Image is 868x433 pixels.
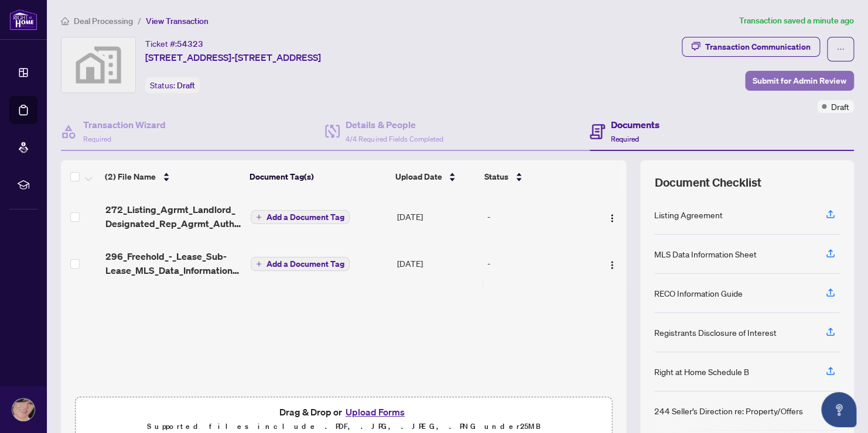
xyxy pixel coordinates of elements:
td: [DATE] [392,193,482,240]
span: ellipsis [836,45,845,53]
span: plus [256,261,262,267]
img: Logo [607,214,617,223]
span: Draft [831,100,849,113]
h4: Transaction Wizard [83,118,166,132]
div: - [487,210,590,223]
th: (2) File Name [100,160,245,193]
span: 54323 [177,39,203,49]
span: home [61,17,69,25]
td: [DATE] [392,240,482,287]
div: Listing Agreement [654,208,723,221]
span: 272_Listing_Agrmt_Landlord_Designated_Rep_Agrmt_Auth_to_Offer_for_Lease_-_PropTx-[PERSON_NAME] 2.pdf [105,202,241,231]
div: - [487,257,590,270]
div: Right at Home Schedule B [654,365,749,378]
div: MLS Data Information Sheet [654,248,757,260]
span: Status [484,170,508,183]
button: Logo [603,254,621,273]
img: svg%3e [61,37,135,92]
span: 4/4 Required Fields Completed [346,135,443,143]
span: Draft [177,80,195,91]
span: Document Checklist [654,174,761,191]
span: View Transaction [146,16,209,26]
span: (2) File Name [105,170,156,183]
div: Ticket #: [145,37,203,50]
h4: Details & People [346,118,443,132]
div: 244 Seller’s Direction re: Property/Offers [654,404,803,417]
span: Required [611,135,639,143]
span: Drag & Drop or [279,404,408,420]
button: Submit for Admin Review [745,71,854,91]
button: Logo [603,207,621,226]
span: Required [83,135,111,143]
span: Add a Document Tag [266,213,344,221]
span: Submit for Admin Review [753,71,846,90]
th: Status [480,160,592,193]
h4: Documents [611,118,659,132]
button: Add a Document Tag [251,256,350,272]
span: Deal Processing [74,16,133,26]
div: Transaction Communication [705,37,811,56]
span: Upload Date [395,170,442,183]
button: Add a Document Tag [251,210,350,224]
div: Status: [145,77,200,93]
button: Transaction Communication [682,37,820,57]
span: 296_Freehold_-_Lease_Sub-Lease_MLS_Data_Information_Form_-_PropTx-[PERSON_NAME] 2.pdf [105,249,241,277]
th: Upload Date [390,160,480,193]
button: Open asap [821,392,856,427]
li: / [138,14,141,28]
span: Add a Document Tag [266,260,344,268]
div: Registrants Disclosure of Interest [654,326,777,339]
div: RECO Information Guide [654,287,743,300]
button: Add a Document Tag [251,257,350,271]
span: plus [256,214,262,220]
img: Logo [607,260,617,270]
button: Upload Forms [342,404,408,420]
button: Add a Document Tag [251,209,350,225]
th: Document Tag(s) [245,160,391,193]
article: Transaction saved a minute ago [739,14,854,28]
img: Profile Icon [12,398,35,421]
span: [STREET_ADDRESS]-[STREET_ADDRESS] [145,50,321,64]
img: logo [9,9,37,30]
